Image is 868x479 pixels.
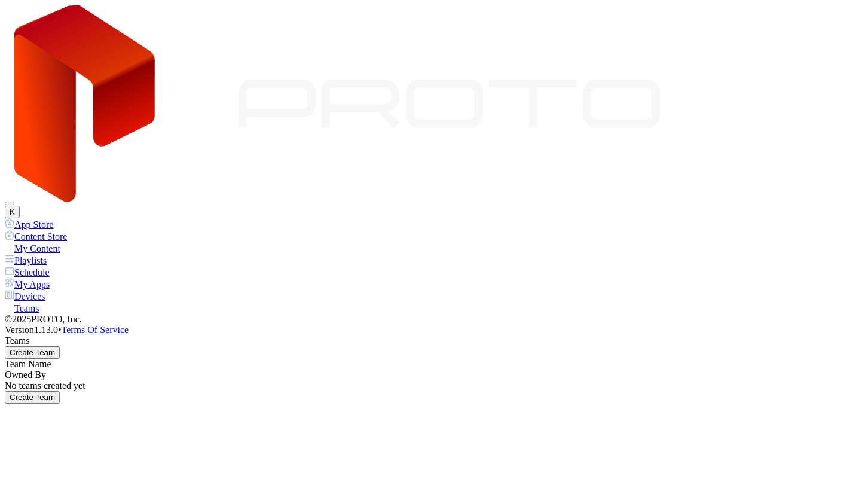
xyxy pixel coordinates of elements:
div: Owned By [5,370,863,380]
a: Playlists [5,254,863,266]
a: Terms Of Service [62,325,129,335]
a: Devices [5,290,863,302]
a: App Store [5,218,863,230]
div: No teams created yet [5,380,863,391]
button: Create Team [5,346,60,359]
div: Team Name [5,359,863,370]
button: K [5,206,20,218]
a: My Apps [5,278,863,290]
a: Schedule [5,266,863,278]
a: Teams [5,302,863,314]
div: Create Team [10,393,55,402]
div: Teams [5,335,863,346]
div: © 2025 PROTO, Inc. [5,314,863,325]
a: My Content [5,242,863,254]
button: Create Team [5,391,60,404]
div: Create Team [10,348,55,357]
span: Version 1.13.0 • [5,325,62,335]
a: Content Store [5,230,863,242]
